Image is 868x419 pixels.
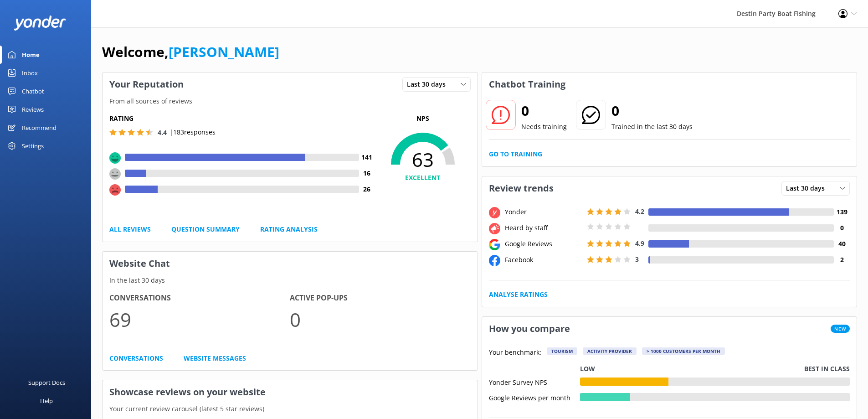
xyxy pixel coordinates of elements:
h4: 139 [834,207,850,217]
h4: Conversations [109,292,290,304]
div: Support Docs [28,373,65,392]
span: 4.2 [635,207,644,216]
div: Tourism [547,347,577,355]
span: New [831,325,850,333]
div: Yonder [503,207,585,217]
a: Conversations [109,353,163,363]
div: Inbox [22,64,38,82]
p: 69 [109,304,290,335]
div: Chatbot [22,82,44,100]
span: 63 [375,148,471,171]
a: All Reviews [109,224,151,234]
h3: Showcase reviews on your website [103,380,478,404]
h4: Active Pop-ups [290,292,470,304]
p: Needs training [521,122,567,132]
h3: Review trends [482,176,560,200]
div: Yonder Survey NPS [489,378,580,386]
span: 4.9 [635,239,644,248]
p: In the last 30 days [103,275,478,285]
div: Reviews [22,100,44,119]
a: Question Summary [171,224,240,234]
div: Settings [22,137,44,155]
p: Trained in the last 30 days [611,122,693,132]
h4: 0 [834,223,850,233]
img: yonder-white-logo.png [14,16,66,31]
div: Google Reviews per month [489,393,580,401]
h4: 40 [834,239,850,249]
p: From all sources of reviews [103,96,478,106]
h3: Website Chat [103,252,478,275]
div: Help [40,392,53,410]
div: Heard by staff [503,223,585,233]
h3: How you compare [482,317,577,341]
p: NPS [375,114,471,124]
div: Recommend [22,119,56,137]
h3: Your Reputation [103,72,190,96]
h3: Chatbot Training [482,72,572,96]
h4: 26 [359,184,375,194]
div: Facebook [503,255,585,265]
h1: Welcome, [102,41,279,63]
h4: 16 [359,168,375,178]
p: 0 [290,304,470,335]
div: Home [22,46,40,64]
span: 3 [635,255,639,264]
h2: 0 [611,100,693,122]
a: Website Messages [184,353,246,363]
a: Rating Analysis [260,224,318,234]
a: [PERSON_NAME] [169,42,279,61]
p: Your benchmark: [489,347,541,358]
div: > 1000 customers per month [642,347,725,355]
span: 4.4 [158,128,167,137]
span: Last 30 days [786,183,830,193]
p: Best in class [804,364,850,374]
h4: 141 [359,152,375,162]
span: Last 30 days [407,79,451,89]
h4: EXCELLENT [375,173,471,183]
p: | 183 responses [169,127,216,137]
h2: 0 [521,100,567,122]
p: Low [580,364,595,374]
div: Activity Provider [583,347,637,355]
a: Analyse Ratings [489,290,548,300]
h4: 2 [834,255,850,265]
h5: Rating [109,114,375,124]
div: Google Reviews [503,239,585,249]
p: Your current review carousel (latest 5 star reviews) [103,404,478,414]
a: Go to Training [489,149,542,159]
